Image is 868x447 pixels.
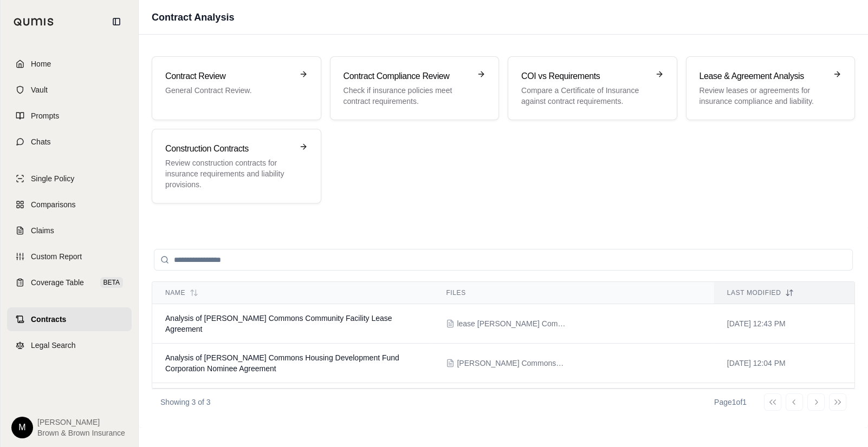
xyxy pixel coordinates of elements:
span: Vault [31,84,48,95]
h3: COI vs Requirements [521,70,649,83]
button: Collapse sidebar [108,13,125,30]
a: Chats [7,130,132,154]
span: Analysis of Stanley Commons Community Facility Lease Agreement [165,314,392,333]
h3: Lease & Agreement Analysis [699,70,827,83]
div: Page 1 of 1 [714,397,747,407]
span: Custom Report [31,251,82,262]
h1: Contract Analysis [152,10,234,25]
h3: Contract Compliance Review [344,70,471,83]
span: lease Stanley Commons ENY.pdf [457,318,565,329]
td: [DATE] 10:23 AM [714,383,854,423]
a: Single Policy [7,167,132,190]
span: Stanley Commons Housing Development Fund Corporation Nominee Agreement.pdf [457,358,565,369]
span: Contracts [31,314,66,325]
a: Prompts [7,104,132,128]
span: Chats [31,136,51,147]
a: Legal Search [7,333,132,357]
a: Claims [7,219,132,242]
a: Coverage TableBETA [7,271,132,294]
h3: Contract Review [165,70,293,83]
span: Analysis of Stanley Commons Housing Development Fund Corporation Nominee Agreement [165,353,399,373]
span: Claims [31,225,54,236]
span: Single Policy [31,173,74,184]
p: Check if insurance policies meet contract requirements. [344,85,471,107]
span: [PERSON_NAME] [37,417,125,428]
th: Files [433,282,714,304]
a: Comparisons [7,193,132,216]
div: Last modified [727,288,841,297]
span: Comparisons [31,199,75,210]
span: Coverage Table [31,277,84,288]
a: Custom Report [7,245,132,268]
p: General Contract Review. [165,85,293,96]
p: Review construction contracts for insurance requirements and liability provisions. [165,157,293,190]
p: Showing 3 of 3 [160,397,211,407]
a: Contracts [7,307,132,331]
span: BETA [100,277,123,288]
span: Prompts [31,110,59,121]
p: Review leases or agreements for insurance compliance and liability. [699,85,827,107]
a: Vault [7,78,132,102]
div: Name [165,288,420,297]
span: Legal Search [31,340,76,351]
h3: Construction Contracts [165,142,293,155]
td: [DATE] 12:43 PM [714,304,854,344]
div: M [11,417,33,438]
td: [DATE] 12:04 PM [714,344,854,383]
img: Qumis Logo [14,18,54,26]
span: Home [31,58,51,69]
a: Home [7,52,132,76]
p: Compare a Certificate of Insurance against contract requirements. [521,85,649,107]
span: Brown & Brown Insurance [37,428,125,438]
